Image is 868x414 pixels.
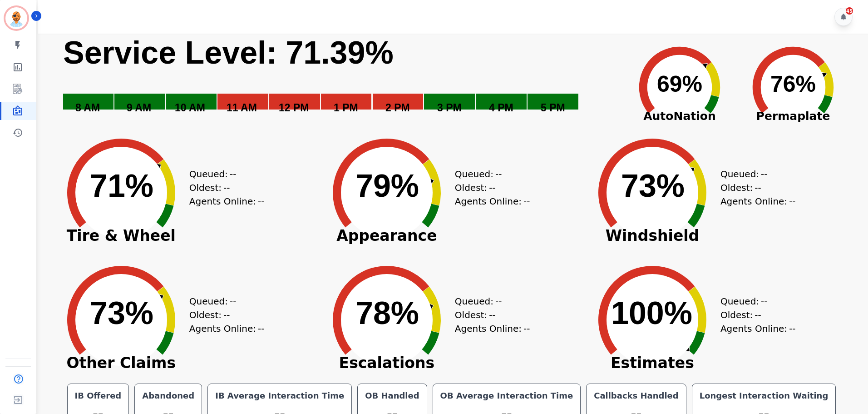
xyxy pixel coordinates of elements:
[720,167,789,181] div: Queued:
[489,308,495,322] span: --
[720,181,789,195] div: Oldest:
[657,71,702,97] text: 69%
[770,71,816,97] text: 76%
[846,7,853,15] div: 45
[90,168,153,204] text: 71%
[90,295,153,331] text: 73%
[755,308,761,322] span: --
[75,102,100,114] text: 8 AM
[455,294,523,308] div: Queued:
[63,35,394,70] text: Service Level: 71.39%
[385,102,410,114] text: 2 PM
[258,322,264,335] span: --
[761,294,767,308] span: --
[279,102,309,114] text: 12 PM
[592,389,681,402] div: Callbacks Handled
[62,34,621,127] svg: Service Level: 0%
[230,294,236,308] span: --
[720,322,798,335] div: Agents Online:
[455,322,532,335] div: Agents Online:
[495,167,502,181] span: --
[523,322,530,335] span: --
[355,168,419,204] text: 79%
[439,389,575,402] div: OB Average Interaction Time
[5,7,27,29] img: Bordered avatar
[189,167,257,181] div: Queued:
[455,308,523,322] div: Oldest:
[140,389,196,402] div: Abandoned
[720,308,789,322] div: Oldest:
[189,308,257,322] div: Oldest:
[258,195,264,208] span: --
[437,102,462,114] text: 3 PM
[584,231,720,240] span: Windshield
[319,231,455,240] span: Appearance
[189,294,257,308] div: Queued:
[584,359,720,368] span: Estimates
[455,167,523,181] div: Queued:
[53,231,189,240] span: Tire & Wheel
[736,108,850,125] span: Permaplate
[227,102,257,114] text: 11 AM
[189,181,257,195] div: Oldest:
[223,308,230,322] span: --
[53,359,189,368] span: Other Claims
[127,102,151,114] text: 9 AM
[495,294,502,308] span: --
[523,195,530,208] span: --
[698,389,830,402] div: Longest Interaction Waiting
[761,167,767,181] span: --
[720,195,798,208] div: Agents Online:
[789,195,795,208] span: --
[489,102,513,114] text: 4 PM
[223,181,230,195] span: --
[363,389,421,402] div: OB Handled
[319,359,455,368] span: Escalations
[73,389,123,402] div: IB Offered
[189,322,266,335] div: Agents Online:
[455,195,532,208] div: Agents Online:
[789,322,795,335] span: --
[455,181,523,195] div: Oldest:
[611,295,692,331] text: 100%
[541,102,565,114] text: 5 PM
[213,389,346,402] div: IB Average Interaction Time
[623,108,736,125] span: AutoNation
[189,195,266,208] div: Agents Online:
[720,294,789,308] div: Queued:
[489,181,495,195] span: --
[230,167,236,181] span: --
[621,168,685,204] text: 73%
[755,181,761,195] span: --
[355,295,419,331] text: 78%
[334,102,358,114] text: 1 PM
[175,102,205,114] text: 10 AM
